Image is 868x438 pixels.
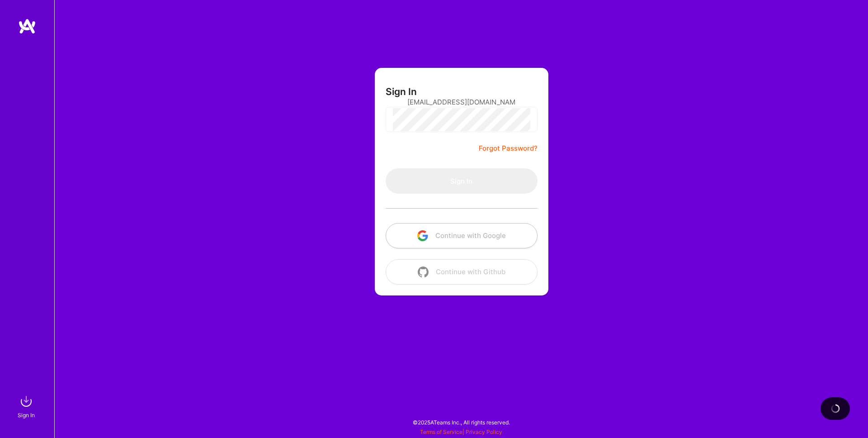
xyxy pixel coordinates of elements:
[466,428,502,435] a: Privacy Policy
[18,410,35,420] div: Sign In
[17,392,35,410] img: sign in
[386,168,538,194] button: Sign In
[18,18,36,34] img: logo
[386,259,538,285] button: Continue with Github
[479,143,538,154] a: Forgot Password?
[386,223,538,248] button: Continue with Google
[831,404,840,413] img: loading
[54,411,868,433] div: © 2025 ATeams Inc., All rights reserved.
[420,428,502,435] span: |
[386,86,417,97] h3: Sign In
[407,90,516,114] input: Email...
[420,428,462,435] a: Terms of Service
[19,392,35,420] a: sign inSign In
[418,267,429,277] img: icon
[417,230,428,241] img: icon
